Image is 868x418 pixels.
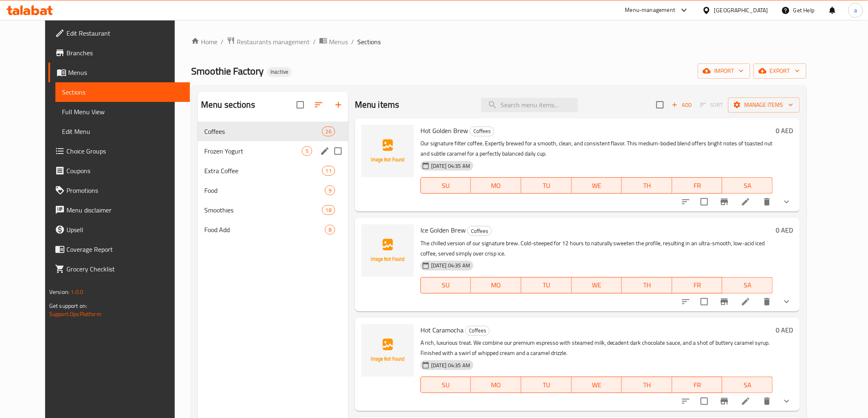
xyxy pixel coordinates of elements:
[428,162,473,170] span: [DATE] 04:35 AM
[48,181,190,200] a: Promotions
[198,122,348,141] div: Coffees26
[466,326,489,335] span: Coffees
[672,277,723,294] button: FR
[204,225,325,235] span: Food Add
[757,192,777,212] button: delete
[237,37,310,47] span: Restaurants management
[572,277,622,294] button: WE
[572,377,622,393] button: WE
[66,205,183,215] span: Menu disclaimer
[325,226,335,234] span: 8
[292,96,309,113] span: Select all sections
[66,28,183,38] span: Edit Restaurant
[757,292,777,312] button: delete
[754,63,806,79] button: export
[66,48,183,58] span: Branches
[420,224,466,236] span: Ice Golden Brew
[420,377,471,393] button: SU
[302,147,312,155] span: 5
[671,100,693,110] span: Add
[470,127,494,136] span: Coffees
[572,177,622,194] button: WE
[575,379,619,391] span: WE
[49,287,69,297] span: Version:
[355,99,400,111] h2: Menu items
[471,377,521,393] button: MO
[325,225,335,235] div: items
[741,297,751,307] a: Edit menu item
[622,377,672,393] button: TH
[428,262,473,269] span: [DATE] 04:35 AM
[420,124,468,137] span: Hot Golden Brew
[704,66,744,76] span: import
[420,177,471,194] button: SU
[474,279,518,291] span: MO
[525,379,569,391] span: TU
[481,98,578,112] input: search
[361,224,414,277] img: Ice Golden Brew
[357,37,381,47] span: Sections
[319,145,331,157] button: edit
[66,244,183,254] span: Coverage Report
[191,62,264,80] span: Smoothie Factory
[474,180,518,192] span: MO
[48,63,190,82] a: Menus
[735,100,793,110] span: Manage items
[420,238,773,259] p: The chilled version of our signature brew. Cold-steeped for 12 hours to naturally sweeten the pro...
[782,396,792,406] svg: Show Choices
[474,379,518,391] span: MO
[672,377,723,393] button: FR
[467,226,492,236] div: Coffees
[726,379,770,391] span: SA
[322,206,335,214] span: 18
[625,279,669,291] span: TH
[204,205,322,215] span: Smoothies
[676,192,696,212] button: sort-choices
[420,138,773,159] p: Our signature filter coffee. Expertly brewed for a smooth, clean, and consistent flavor. This med...
[361,125,414,177] img: Hot Golden Brew
[221,37,224,47] li: /
[714,6,768,15] div: [GEOGRAPHIC_DATA]
[48,259,190,279] a: Grocery Checklist
[329,95,348,115] button: Add section
[726,279,770,291] span: SA
[696,193,713,210] span: Select to update
[322,205,335,215] div: items
[726,180,770,192] span: SA
[625,379,669,391] span: TH
[669,99,695,111] button: Add
[525,180,569,192] span: TU
[698,63,750,79] button: import
[48,161,190,181] a: Coupons
[521,377,572,393] button: TU
[48,141,190,161] a: Choice Groups
[420,338,773,358] p: A rich, luxurious treat. We combine our premium espresso with steamed milk, decadent dark chocola...
[715,192,734,212] button: Branch-specific-item
[676,180,720,192] span: FR
[424,279,468,291] span: SU
[525,279,569,291] span: TU
[696,393,713,410] span: Select to update
[204,127,322,136] span: Coffees
[776,125,793,136] h6: 0 AED
[48,23,190,43] a: Edit Restaurant
[267,68,292,75] span: Inactive
[198,220,348,240] div: Food Add8
[62,87,183,97] span: Sections
[227,36,310,47] a: Restaurants management
[322,128,335,136] span: 26
[521,277,572,294] button: TU
[49,309,101,319] a: Support.OpsPlatform
[48,240,190,259] a: Coverage Report
[66,225,183,235] span: Upsell
[204,185,325,195] div: Food
[325,185,335,195] div: items
[198,118,348,243] nav: Menu sections
[329,37,348,47] span: Menus
[48,220,190,240] a: Upsell
[715,292,734,312] button: Branch-specific-item
[676,379,720,391] span: FR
